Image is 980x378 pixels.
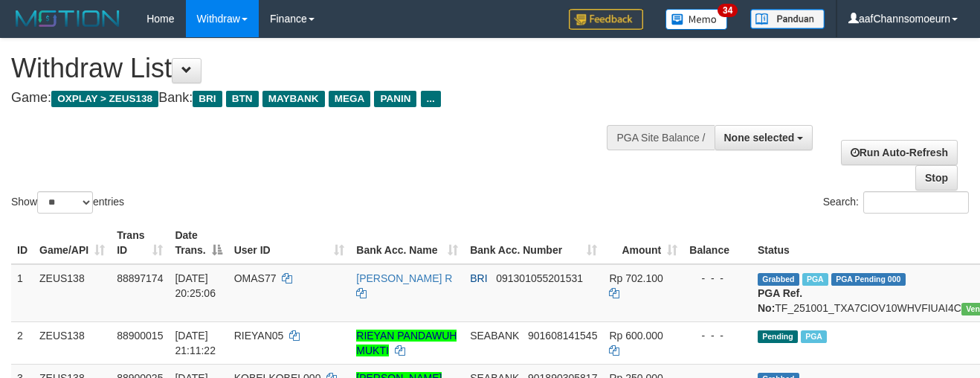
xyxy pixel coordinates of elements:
span: ... [421,91,441,107]
th: User ID: activate to sort column ascending [228,222,351,264]
span: PGA Pending [831,273,906,286]
span: Pending [758,330,798,343]
th: ID [11,222,33,264]
div: PGA Site Balance / [607,125,714,150]
span: Marked by aafanarl [802,273,828,286]
span: 88897174 [117,272,163,284]
th: Bank Acc. Name: activate to sort column ascending [350,222,464,264]
span: Copy 901608141545 to clipboard [528,330,597,342]
span: BRI [193,91,222,107]
td: ZEUS138 [33,264,111,322]
input: Search: [863,191,969,214]
span: Rp 702.100 [609,272,663,284]
b: PGA Ref. No: [758,287,802,314]
th: Trans ID: activate to sort column ascending [111,222,169,264]
span: MEGA [329,91,371,107]
span: 34 [718,4,738,17]
td: 1 [11,264,33,322]
span: OMAS77 [234,272,277,284]
th: Bank Acc. Number: activate to sort column ascending [464,222,603,264]
span: MAYBANK [262,91,325,107]
a: [PERSON_NAME] R [356,272,452,284]
span: BRI [470,272,487,284]
a: Stop [915,165,958,190]
td: 2 [11,321,33,364]
a: RIEYAN PANDAWUH MUKTI [356,330,457,356]
label: Search: [823,191,969,214]
span: RIEYAN05 [234,330,284,342]
img: Feedback.jpg [569,9,643,30]
img: panduan.png [750,9,825,29]
span: [DATE] 20:25:06 [175,272,216,299]
h1: Withdraw List [11,54,639,83]
span: None selected [724,132,795,144]
label: Show entries [11,191,124,214]
div: - - - [689,328,746,343]
h4: Game: Bank: [11,91,639,106]
span: Rp 600.000 [609,330,663,342]
div: - - - [689,271,746,286]
select: Showentries [37,191,93,214]
td: ZEUS138 [33,321,111,364]
span: SEABANK [470,330,519,342]
span: [DATE] 21:11:22 [175,330,216,356]
span: 88900015 [117,330,163,342]
th: Amount: activate to sort column ascending [603,222,683,264]
button: None selected [715,125,813,150]
th: Date Trans.: activate to sort column descending [169,222,228,264]
a: Run Auto-Refresh [841,140,958,165]
img: Button%20Memo.svg [665,9,728,30]
img: MOTION_logo.png [11,7,124,30]
span: Marked by aaftrukkakada [801,330,827,343]
span: Grabbed [758,273,799,286]
span: OXPLAY > ZEUS138 [51,91,158,107]
th: Balance [683,222,752,264]
span: BTN [226,91,259,107]
span: PANIN [374,91,416,107]
th: Game/API: activate to sort column ascending [33,222,111,264]
span: Copy 091301055201531 to clipboard [496,272,583,284]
